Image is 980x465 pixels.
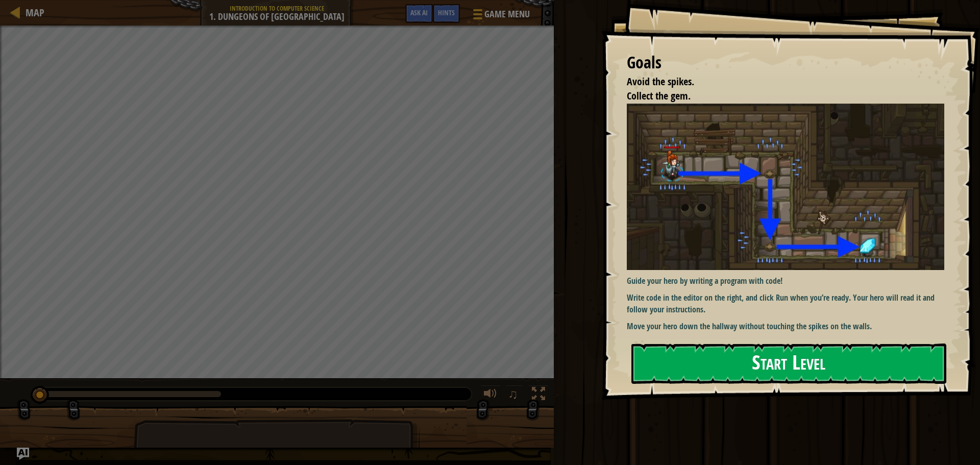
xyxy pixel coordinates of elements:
[438,8,455,17] span: Hints
[627,51,944,75] div: Goals
[627,321,952,332] p: Move your hero down the hallway without touching the spikes on the walls.
[26,6,44,19] span: Map
[506,385,523,406] button: ♫
[627,104,952,270] img: Dungeons of kithgard
[627,292,952,315] p: Write code in the editor on the right, and click Run when you’re ready. Your hero will read it an...
[614,75,942,89] li: Avoid the spikes.
[410,8,428,17] span: Ask AI
[614,89,942,104] li: Collect the gem.
[627,75,694,88] span: Avoid the spikes.
[465,4,536,28] button: Game Menu
[484,8,530,21] span: Game Menu
[528,385,549,406] button: Toggle fullscreen
[405,4,433,23] button: Ask AI
[627,275,952,287] p: Guide your hero by writing a program with code!
[508,386,518,402] span: ♫
[627,89,691,103] span: Collect the gem.
[17,448,29,460] button: Ask AI
[20,6,44,19] a: Map
[480,385,501,406] button: Adjust volume
[631,344,946,384] button: Start Level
